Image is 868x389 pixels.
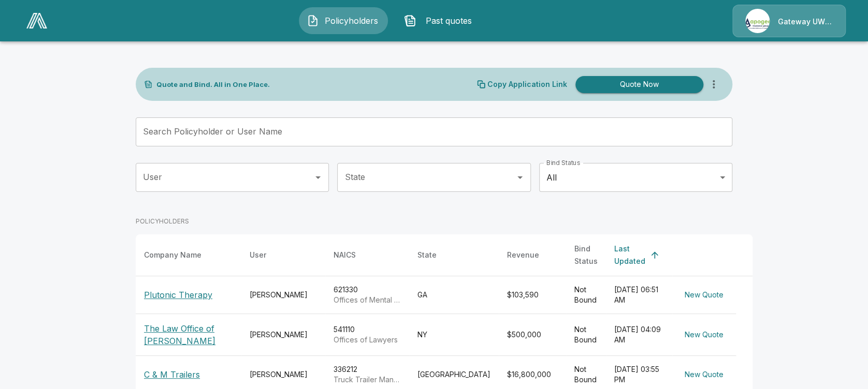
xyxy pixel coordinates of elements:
p: Copy Application Link [487,81,567,88]
td: [DATE] 06:51 AM [606,276,672,314]
button: Policyholders IconPolicyholders [299,7,388,34]
td: Not Bound [566,276,606,314]
button: New Quote [681,325,728,345]
div: 541110 [334,324,401,345]
button: Past quotes IconPast quotes [396,7,485,34]
button: Quote Now [575,76,703,93]
td: NY [409,314,499,356]
button: Open [513,170,527,185]
div: 336212 [334,364,401,385]
p: C & M Trailers [144,368,200,381]
p: Truck Trailer Manufacturing [334,375,401,385]
button: Open [311,170,325,185]
div: 621330 [334,285,401,305]
div: [PERSON_NAME] [250,369,317,380]
div: All [539,163,732,192]
button: New Quote [681,286,728,305]
button: New Quote [681,365,728,384]
td: $103,590 [499,276,566,314]
a: Quote Now [571,76,703,93]
div: Revenue [507,249,539,261]
div: Company Name [144,249,201,261]
td: [DATE] 04:09 AM [606,314,672,356]
button: more [703,74,724,95]
td: $500,000 [499,314,566,356]
div: User [250,249,266,261]
label: Bind Status [546,158,580,167]
div: [PERSON_NAME] [250,290,317,300]
p: POLICYHOLDERS [136,217,189,226]
div: Last Updated [614,243,645,267]
span: Policyholders [323,14,380,27]
img: Policyholders Icon [307,14,319,27]
p: Offices of Mental Health Practitioners (except Physicians) [334,295,401,305]
div: NAICS [334,249,356,261]
td: GA [409,276,499,314]
span: Past quotes [421,14,478,27]
div: State [417,249,437,261]
th: Bind Status [566,234,606,276]
td: Not Bound [566,314,606,356]
img: Past quotes Icon [404,14,416,27]
img: AA Logo [26,13,47,28]
p: Plutonic Therapy [144,289,212,301]
div: [PERSON_NAME] [250,330,317,340]
p: Quote and Bind. All in One Place. [156,81,270,88]
p: Offices of Lawyers [334,335,401,345]
p: The Law Office of [PERSON_NAME] [144,322,233,347]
